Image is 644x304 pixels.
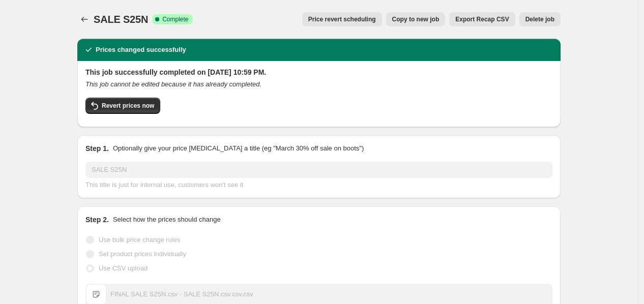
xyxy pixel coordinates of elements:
[449,12,515,26] button: Export Recap CSV
[302,12,382,26] button: Price revert scheduling
[77,12,92,26] button: Price change jobs
[99,236,180,244] span: Use bulk price change rules
[99,250,186,258] span: Set product prices individually
[162,15,188,23] span: Complete
[308,15,376,23] span: Price revert scheduling
[85,80,261,88] i: This job cannot be edited because it has already completed.
[102,102,154,110] span: Revert prices now
[455,15,509,23] span: Export Recap CSV
[392,15,440,23] span: Copy to new job
[85,67,552,77] h2: This job successfully completed on [DATE] 10:59 PM.
[519,12,561,26] button: Delete job
[99,264,148,272] span: Use CSV upload
[113,215,221,225] p: Select how the prices should change
[525,15,554,23] span: Delete job
[113,143,364,154] p: Optionally give your price [MEDICAL_DATA] a title (eg "March 30% off sale on boots")
[85,162,552,178] input: 30% off holiday sale
[94,14,148,25] span: SALE S25N
[85,215,109,225] h2: Step 2.
[110,289,253,299] div: FINAL SALE S25N.csv - SALE S25N.csv.csv.csv
[96,45,186,55] h2: Prices changed successfully
[386,12,446,26] button: Copy to new job
[85,143,109,154] h2: Step 1.
[85,98,160,114] button: Revert prices now
[85,181,243,189] span: This title is just for internal use, customers won't see it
